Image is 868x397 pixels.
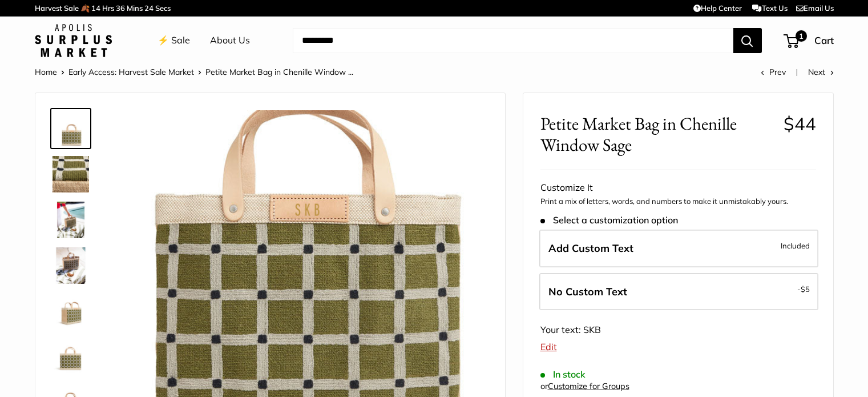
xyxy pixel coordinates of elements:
[796,3,834,13] a: Email Us
[50,245,91,286] a: Petite Market Bag in Chenille Window Sage
[293,28,733,53] input: Search...
[548,285,627,298] span: No Custom Text
[158,32,190,49] a: ⚡️ Sale
[539,273,818,311] label: Leave Blank
[50,154,91,195] a: Petite Market Bag in Chenille Window Sage
[53,156,89,193] img: Petite Market Bag in Chenille Window Sage
[540,113,775,155] span: Petite Market Bag in Chenille Window Sage
[127,3,143,13] span: Mins
[50,291,91,332] a: Petite Market Bag in Chenille Window Sage
[91,3,100,13] span: 14
[210,32,250,49] a: About Us
[116,3,125,13] span: 36
[205,67,353,77] span: Petite Market Bag in Chenille Window ...
[808,67,834,77] a: Next
[35,67,57,77] a: Home
[68,67,194,77] a: Early Access: Harvest Sale Market
[785,31,834,50] a: 1 Cart
[35,65,353,79] nav: Breadcrumb
[50,108,91,149] a: Petite Market Bag in Chenille Window Sage
[540,179,816,197] div: Customize It
[540,196,816,207] p: Print a mix of letters, words, and numbers to make it unmistakably yours.
[814,34,834,46] span: Cart
[761,67,786,77] a: Prev
[102,3,114,13] span: Hrs
[53,293,89,330] img: Petite Market Bag in Chenille Window Sage
[35,24,112,57] img: Apolis: Surplus Market
[548,242,633,255] span: Add Custom Text
[540,215,678,226] span: Select a customization option
[548,381,629,391] a: Customize for Groups
[53,339,89,375] img: Petite Market Bag in Chenille Window Sage
[693,3,742,13] a: Help Center
[53,110,89,147] img: Petite Market Bag in Chenille Window Sage
[53,202,89,238] img: Petite Market Bag in Chenille Window Sage
[540,341,557,352] a: Edit
[784,113,816,135] span: $44
[50,199,91,240] a: Petite Market Bag in Chenille Window Sage
[752,3,787,13] a: Text Us
[539,230,818,267] label: Add Custom Text
[50,336,91,378] a: Petite Market Bag in Chenille Window Sage
[144,3,154,13] span: 24
[540,369,586,380] span: In stock
[797,282,810,296] span: -
[795,30,806,42] span: 1
[540,379,629,394] div: or
[733,28,762,53] button: Search
[155,3,171,13] span: Secs
[540,324,601,335] span: Your text: SKB
[781,239,810,252] span: Included
[53,247,89,284] img: Petite Market Bag in Chenille Window Sage
[801,284,810,294] span: $5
